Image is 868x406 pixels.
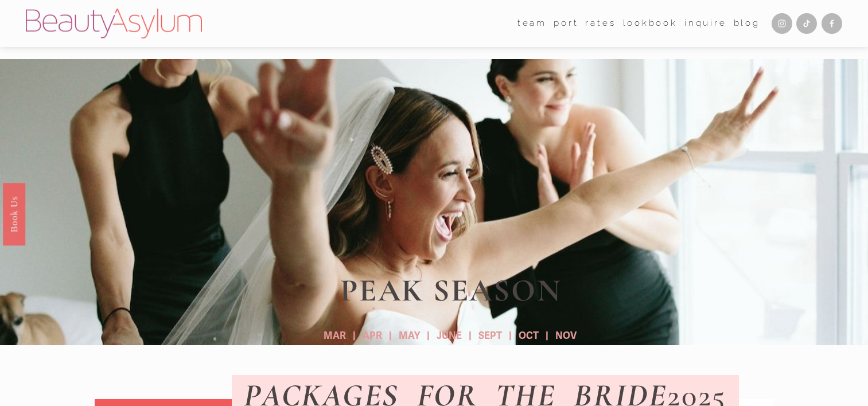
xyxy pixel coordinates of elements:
a: Lookbook [623,15,678,32]
strong: MAR | APR | MAY | JUNE | SEPT | OCT | NOV [324,330,577,342]
a: Blog [734,15,760,32]
span: team [517,15,547,31]
a: Facebook [822,13,842,34]
img: Beauty Asylum | Bridal Hair &amp; Makeup Charlotte &amp; Atlanta [26,9,202,38]
a: TikTok [796,13,817,34]
a: Instagram [772,13,792,34]
a: port [554,15,578,32]
a: folder dropdown [517,15,547,32]
a: Book Us [3,183,25,245]
a: Inquire [684,15,727,32]
a: Rates [585,15,616,32]
strong: PEAK SEASON [340,271,562,310]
